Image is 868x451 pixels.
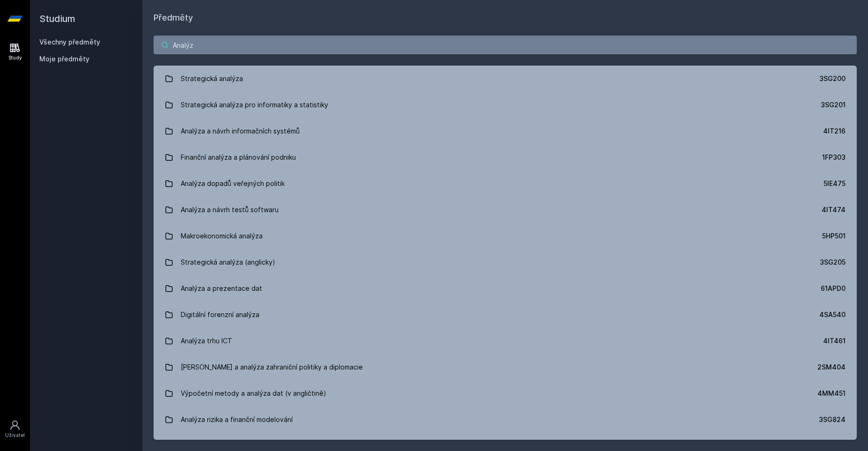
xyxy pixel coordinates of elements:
div: Analýza a návrh informačních systémů [181,122,300,140]
div: Analýza a návrh testů softwaru [181,200,279,219]
div: 4IT461 [823,336,846,346]
div: Uživatel [5,432,25,439]
div: Analýza trhu ICT [181,332,232,350]
h1: Předměty [154,11,857,24]
div: Strategická analýza (anglicky) [181,253,275,272]
a: Digitální forenzní analýza 4SA540 [154,302,857,328]
div: 2SM404 [817,362,846,372]
div: 5HP501 [822,231,846,241]
a: Analýza a návrh testů softwaru 4IT474 [154,197,857,223]
div: 4IT216 [823,126,846,136]
a: Analýza trhu ICT 4IT461 [154,328,857,354]
div: 3SG200 [819,74,846,83]
a: Finanční analýza a plánování podniku 1FP303 [154,144,857,170]
a: Uživatel [2,415,28,444]
div: 4IT474 [822,205,846,214]
div: Výpočetní metody a analýza dat (v angličtině) [181,384,326,403]
div: 4SA540 [819,310,846,319]
a: Study [2,37,28,66]
a: Výpočetní metody a analýza dat (v angličtině) 4MM451 [154,380,857,407]
div: Analýza a prezentace dat [181,279,262,298]
span: Moje předměty [39,54,89,64]
a: Makroekonomická analýza 5HP501 [154,223,857,249]
div: Finanční analýza a plánování podniku [181,148,296,167]
a: Strategická analýza pro informatiky a statistiky 3SG201 [154,92,857,118]
div: Study [8,54,22,61]
div: Strategická analýza pro informatiky a statistiky [181,96,328,114]
a: Analýza dopadů veřejných politik 5IE475 [154,170,857,197]
a: Všechny předměty [39,38,100,46]
a: Strategická analýza 3SG200 [154,66,857,92]
div: Strategická analýza [181,69,243,88]
a: Analýza a návrh informačních systémů 4IT216 [154,118,857,144]
a: Strategická analýza (anglicky) 3SG205 [154,249,857,275]
div: Makroekonomická analýza [181,227,263,245]
div: 5IE475 [824,179,846,188]
div: 1FP303 [822,153,846,162]
a: Analýza rizika a finanční modelování 3SG824 [154,407,857,433]
div: Analýza rizika a finanční modelování [181,410,293,429]
div: 3SG205 [820,258,846,267]
div: 4MM451 [817,389,846,398]
div: Analýza dopadů veřejných politik [181,174,285,193]
div: 3SG824 [819,415,846,424]
input: Název nebo ident předmětu… [154,36,857,54]
div: 61APD0 [821,284,846,293]
div: [PERSON_NAME] a analýza zahraniční politiky a diplomacie [181,358,363,377]
div: 3SG201 [821,100,846,110]
a: [PERSON_NAME] a analýza zahraniční politiky a diplomacie 2SM404 [154,354,857,380]
a: Analýza a prezentace dat 61APD0 [154,275,857,302]
div: Digitální forenzní analýza [181,305,259,324]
